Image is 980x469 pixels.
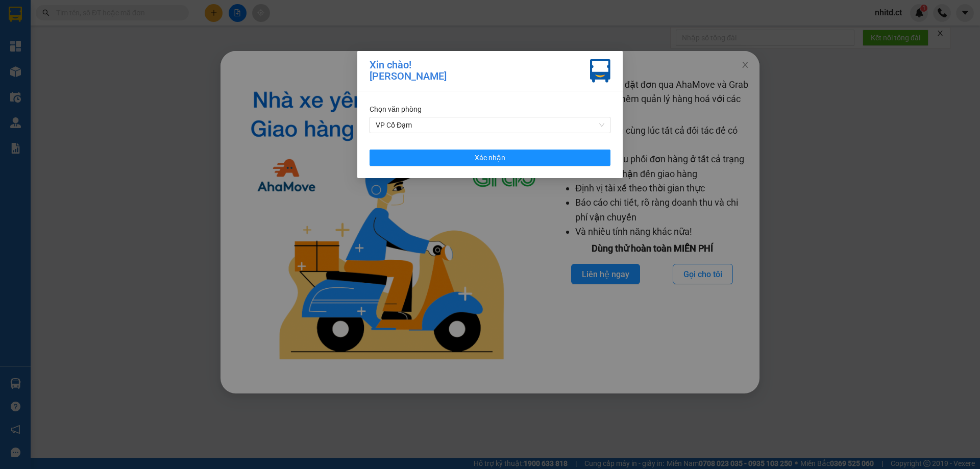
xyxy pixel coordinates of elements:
[370,150,610,166] button: Xác nhận
[590,59,610,83] img: vxr-icon
[370,104,610,115] div: Chọn văn phòng
[376,117,604,133] span: VP Cổ Đạm
[475,152,505,163] span: Xác nhận
[370,59,447,83] div: Xin chào! [PERSON_NAME]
